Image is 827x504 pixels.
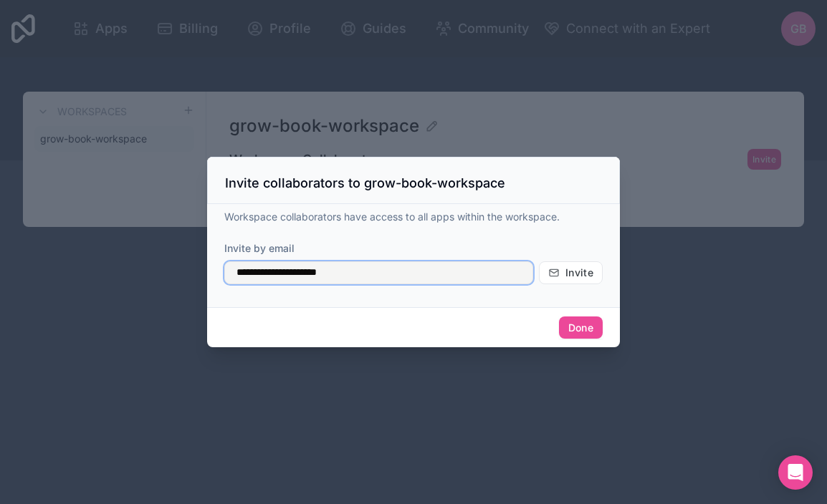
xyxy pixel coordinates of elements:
label: Invite by email [224,241,295,256]
span: Invite [565,266,593,279]
div: Open Intercom Messenger [778,455,813,490]
p: Workspace collaborators have access to all apps within the workspace. [224,210,603,224]
button: Done [559,316,603,339]
button: Invite [539,261,603,284]
h3: Invite collaborators to grow-book-workspace [225,175,505,192]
